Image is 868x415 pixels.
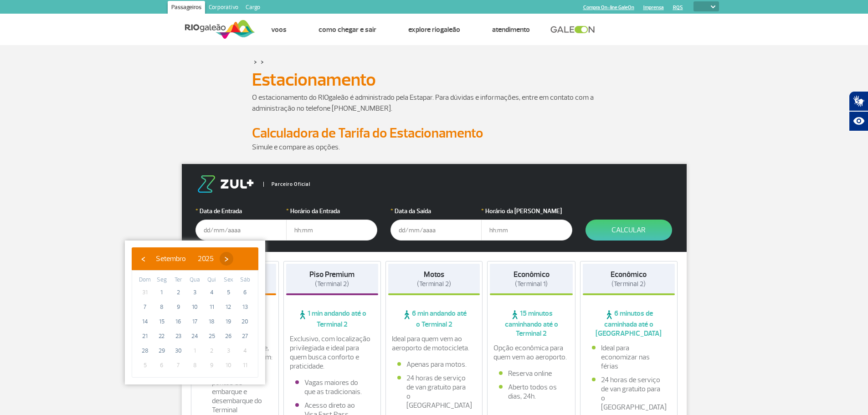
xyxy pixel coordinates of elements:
span: 20 [238,314,252,329]
h1: Estacionamento [252,72,616,87]
p: Opção econômica para quem vem ao aeroporto. [493,343,569,362]
li: Apenas para motos. [397,360,471,369]
label: Data de Entrada [195,206,287,216]
a: > [261,56,264,67]
p: O estacionamento do RIOgaleão é administrado pela Estapar. Para dúvidas e informações, entre em c... [252,92,616,114]
span: 2 [171,285,185,300]
li: Aberto todos os dias, 24h. [499,383,564,401]
th: weekday [154,275,170,285]
span: 12 [221,300,236,314]
li: Fácil acesso aos pontos de embarque e desembarque do Terminal [203,369,267,415]
span: 5 [138,358,152,373]
label: Horário da [PERSON_NAME] [481,206,572,216]
button: Abrir recursos assistivos. [849,111,868,131]
a: Compra On-line GaleOn [583,5,634,10]
span: 31 [138,285,152,300]
span: 1 [188,343,202,358]
span: (Terminal 2) [315,280,349,288]
span: 10 [188,300,202,314]
strong: Econômico [611,270,647,279]
p: Exclusivo, com localização privilegiada e ideal para quem busca conforto e praticidade. [290,334,375,371]
span: Setembro [156,254,186,263]
img: logo-zul.png [195,175,256,193]
input: dd/mm/aaaa [390,220,482,241]
label: Data da Saída [390,206,482,216]
span: 29 [154,343,169,358]
span: 2 [205,343,219,358]
span: 3 [221,343,236,358]
strong: Econômico [514,270,550,279]
span: 13 [238,300,252,314]
a: Explore RIOgaleão [408,25,460,34]
button: ‹ [136,252,150,266]
span: 25 [205,329,219,343]
a: Cargo [242,1,264,15]
span: 22 [154,329,169,343]
a: > [254,56,257,67]
label: Horário da Entrada [286,206,377,216]
span: (Terminal 2) [417,280,451,288]
span: 11 [205,300,219,314]
span: 9 [171,300,185,314]
li: Vagas maiores do que as tradicionais. [295,378,369,396]
span: 4 [205,285,219,300]
input: dd/mm/aaaa [195,220,287,241]
span: (Terminal 1) [515,280,548,288]
button: › [220,252,233,266]
span: 16 [171,314,185,329]
a: Atendimento [492,25,530,34]
a: Passageiros [168,1,205,15]
span: 9 [205,358,219,373]
span: 15 [154,314,169,329]
span: 5 [221,285,236,300]
li: 24 horas de serviço de van gratuito para o [GEOGRAPHIC_DATA] [397,374,471,410]
span: 19 [221,314,236,329]
a: Imprensa [643,5,664,10]
span: 4 [238,343,252,358]
span: 6 min andando até o Terminal 2 [388,309,480,329]
span: 8 [154,300,169,314]
th: weekday [220,275,237,285]
span: 6 [238,285,252,300]
span: 30 [171,343,185,358]
button: Setembro [150,252,192,266]
input: hh:mm [286,220,377,241]
a: Voos [271,25,287,34]
strong: Motos [424,270,444,279]
p: Simule e compare as opções. [252,142,616,153]
th: weekday [137,275,154,285]
bs-datepicker-navigation-view: ​ ​ ​ [136,253,233,262]
bs-datepicker-container: calendar [125,241,265,384]
span: 7 [171,358,185,373]
th: weekday [203,275,220,285]
span: Parceiro Oficial [263,182,310,187]
th: weekday [187,275,204,285]
span: 8 [188,358,202,373]
span: 23 [171,329,185,343]
a: RQS [673,5,683,10]
span: 14 [138,314,152,329]
span: 10 [221,358,236,373]
span: 11 [238,358,252,373]
a: Como chegar e sair [318,25,376,34]
span: 18 [205,314,219,329]
span: 3 [188,285,202,300]
span: 15 minutos caminhando até o Terminal 2 [490,309,573,338]
span: 1 min andando até o Terminal 2 [286,309,378,329]
span: 21 [138,329,152,343]
span: 17 [188,314,202,329]
span: 2025 [198,254,214,263]
span: 6 minutos de caminhada até o [GEOGRAPHIC_DATA] [583,309,675,338]
span: 24 [188,329,202,343]
li: Ideal para economizar nas férias [592,343,666,371]
span: 1 [154,285,169,300]
span: 27 [238,329,252,343]
span: 28 [138,343,152,358]
button: Calcular [586,220,672,241]
span: 26 [221,329,236,343]
h2: Calculadora de Tarifa do Estacionamento [252,125,616,142]
div: Plugin de acessibilidade da Hand Talk. [849,91,868,131]
strong: Piso Premium [309,270,354,279]
span: (Terminal 2) [611,280,646,288]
